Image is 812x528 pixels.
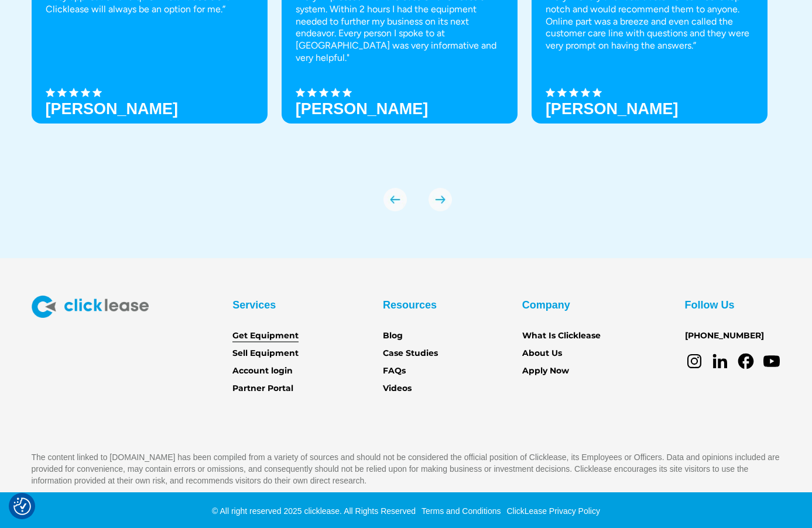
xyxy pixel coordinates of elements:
[685,296,735,314] div: Follow Us
[32,451,781,486] p: The content linked to [DOMAIN_NAME] has been compiled from a variety of sources and should not be...
[546,100,679,118] h3: [PERSON_NAME]
[232,382,293,395] a: Partner Portal
[522,330,601,342] a: What Is Clicklease
[232,330,299,342] a: Get Equipment
[522,347,562,360] a: About Us
[32,296,149,318] img: Clicklease logo
[13,498,31,515] img: Revisit consent button
[592,88,602,97] img: Black star icon
[331,88,340,97] img: Black star icon
[685,330,764,342] a: [PHONE_NUMBER]
[383,365,406,378] a: FAQs
[296,100,429,118] strong: [PERSON_NAME]
[81,88,90,97] img: Black star icon
[57,88,67,97] img: Black star icon
[522,296,570,314] div: Company
[296,88,305,97] img: Black star icon
[46,88,55,97] img: Black star icon
[419,506,501,516] a: Terms and Conditions
[232,296,276,314] div: Services
[232,365,293,378] a: Account login
[307,88,317,97] img: Black star icon
[232,347,299,360] a: Sell Equipment
[13,498,31,515] button: Consent Preferences
[92,88,102,97] img: Black star icon
[383,188,407,211] div: previous slide
[569,88,578,97] img: Black star icon
[522,365,569,378] a: Apply Now
[342,88,352,97] img: Black star icon
[383,188,407,211] img: arrow Icon
[212,505,416,517] div: © All right reserved 2025 clicklease. All Rights Reserved
[503,506,600,516] a: ClickLease Privacy Policy
[46,100,179,118] h3: [PERSON_NAME]
[557,88,567,97] img: Black star icon
[383,296,437,314] div: Resources
[69,88,78,97] img: Black star icon
[383,347,438,360] a: Case Studies
[429,188,452,211] img: arrow Icon
[383,382,412,395] a: Videos
[319,88,328,97] img: Black star icon
[383,330,403,342] a: Blog
[546,88,555,97] img: Black star icon
[581,88,590,97] img: Black star icon
[429,188,452,211] div: next slide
